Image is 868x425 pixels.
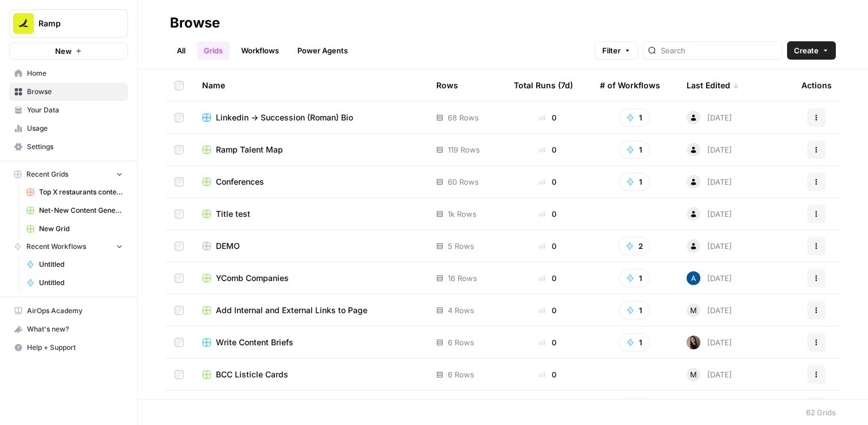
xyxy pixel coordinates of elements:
span: 1k Rows [448,208,476,220]
span: Ramp Talent Map [216,144,283,155]
div: [DATE] [687,271,732,285]
input: Search [661,45,777,56]
div: [DATE] [687,175,732,189]
span: M [690,305,697,316]
div: [DATE] [687,143,732,157]
div: [DATE] [687,207,732,221]
span: Create [794,45,819,56]
div: 0 [514,337,582,348]
span: AirOps Academy [27,306,123,316]
span: 68 Rows [448,112,479,123]
a: Workflows [234,41,286,60]
div: Last Edited [687,69,739,101]
div: 0 [514,240,582,252]
div: Browse [170,14,220,32]
button: New [9,42,128,60]
span: 5 Rows [448,240,474,252]
a: AirOps Academy [9,302,128,320]
div: Name [202,69,418,101]
a: Grids [197,41,230,60]
span: Recent Workflows [26,241,86,252]
span: Untitled [39,278,123,288]
button: 1 [619,333,650,352]
div: Actions [801,69,832,101]
img: Ramp Logo [13,13,34,34]
a: BCC Listicle Cards [202,369,418,380]
div: 0 [514,272,582,284]
a: YComb Companies [202,272,418,284]
span: Help + Support [27,342,123,353]
a: Title test [202,208,418,220]
div: 0 [514,176,582,188]
span: Add Internal and External Links to Page [216,305,367,316]
a: Write Content Briefs [202,337,418,348]
span: Untitled [39,259,123,270]
div: [DATE] [687,368,732,381]
a: Net-New Content Generator - Grid Template [21,201,128,220]
div: [DATE] [687,303,732,317]
button: 1 [619,301,650,319]
span: 6 Rows [448,369,474,380]
div: 0 [514,112,582,123]
a: Ramp Talent Map [202,144,418,155]
span: Usage [27,123,123,134]
a: Your Data [9,101,128,119]
a: Power Agents [290,41,355,60]
a: Settings [9,138,128,156]
span: 16 Rows [448,272,477,284]
img: dqsvlewl7bul9rhfxezqynloagny [687,271,700,285]
div: Total Runs (7d) [514,69,573,101]
button: 1 [619,173,650,191]
span: M [690,369,697,380]
button: 1 [619,108,650,127]
button: Help + Support [9,338,128,357]
span: Filter [602,45,621,56]
span: Write Content Briefs [216,337,293,348]
a: Usage [9,119,128,138]
span: Linkedin → Succession (Roman) Bio [216,112,353,123]
div: [DATE] [687,239,732,253]
a: DEMO [202,240,418,252]
span: Home [27,68,123,79]
img: klur2labt13ljf3kv8soiz8hdmr9 [687,336,700,349]
div: 0 [514,208,582,220]
button: Recent Grids [9,166,128,183]
button: Filter [595,41,638,60]
button: What's new? [9,320,128,338]
a: Linkedin → Succession (Roman) Bio [202,112,418,123]
a: Top X restaurants content generator [21,183,128,201]
a: Untitled [21,255,128,274]
span: YComb Companies [216,272,289,284]
div: Rows [436,69,458,101]
span: 6 Rows [448,337,474,348]
span: Top X restaurants content generator [39,187,123,197]
span: Title test [216,208,250,220]
a: Untitled [21,274,128,292]
div: What's new? [10,321,127,338]
span: 119 Rows [448,144,480,155]
div: 0 [514,369,582,380]
a: Home [9,64,128,83]
span: BCC Listicle Cards [216,369,288,380]
span: Net-New Content Generator - Grid Template [39,205,123,216]
a: Conferences [202,176,418,188]
button: Recent Workflows [9,238,128,255]
a: New Grid [21,220,128,238]
span: New Grid [39,224,123,234]
span: New [55,45,72,57]
a: All [170,41,192,60]
button: 1 [619,397,650,416]
span: Ramp [38,18,108,29]
div: [DATE] [687,336,732,349]
span: Settings [27,142,123,152]
span: Recent Grids [26,169,68,180]
div: 0 [514,305,582,316]
a: Browse [9,83,128,101]
a: Add Internal and External Links to Page [202,305,418,316]
button: 1 [619,269,650,287]
span: 4 Rows [448,305,474,316]
span: Conferences [216,176,264,188]
span: Your Data [27,105,123,115]
div: [DATE] [687,111,732,124]
span: Browse [27,87,123,97]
